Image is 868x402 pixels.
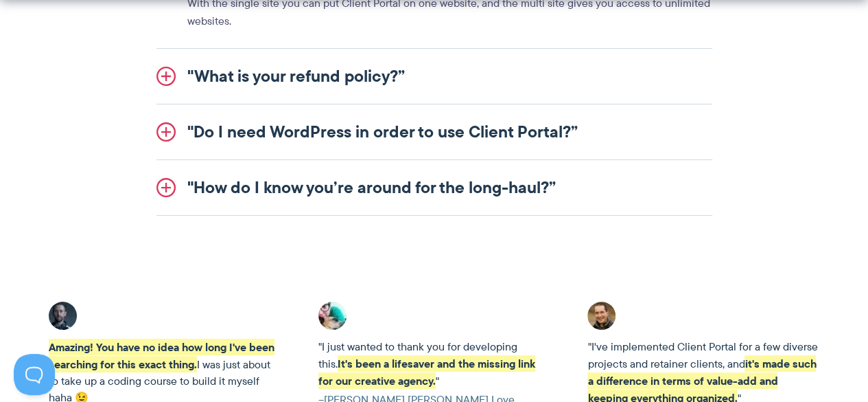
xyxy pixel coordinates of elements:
[318,339,550,390] p: "I just wanted to thank you for developing this. "
[156,160,712,215] a: "How do I know you’re around for the long-haul?”
[156,104,712,159] a: "Do I need WordPress in order to use Client Portal?”
[49,339,274,372] strong: Amazing! You have no idea how long I've been searching for this exact thing.
[49,302,77,330] img: Client Portal testimonial - Adrian C
[318,355,535,389] strong: It's been a lifesaver and the missing link for our creative agency.
[156,49,712,104] a: "What is your refund policy?”
[14,354,55,395] iframe: Toggle Customer Support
